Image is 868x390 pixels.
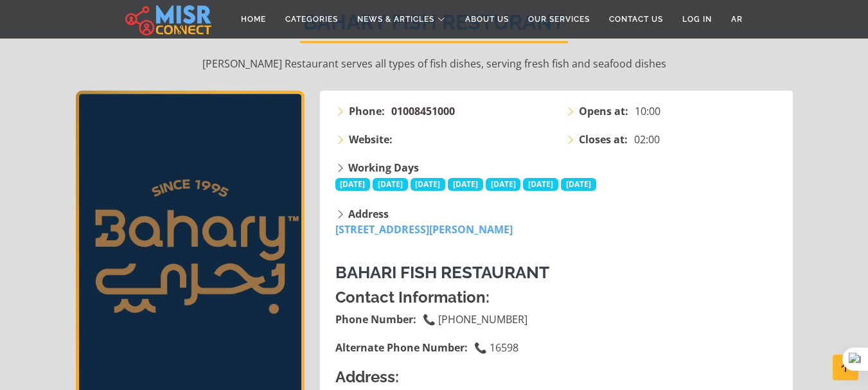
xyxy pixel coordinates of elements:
[561,178,596,191] span: [DATE]
[599,7,673,31] a: Contact Us
[125,3,211,35] img: main.misr_connect
[335,312,416,327] strong: Phone Number:
[348,161,419,175] strong: Working Days
[335,312,780,327] li: 📞 [PHONE_NUMBER]
[523,178,558,191] span: [DATE]
[349,132,393,147] strong: Website:
[349,103,385,119] strong: Phone:
[391,103,455,119] a: 01008451000
[335,288,490,306] strong: Contact Information:
[335,263,549,282] strong: Bahari Fish Restaurant
[456,7,518,31] a: About Us
[579,103,628,119] strong: Opens at:
[231,7,276,31] a: Home
[722,7,752,31] a: AR
[391,104,455,118] span: 01008451000
[579,132,628,147] strong: Closes at:
[411,178,446,191] span: [DATE]
[76,56,793,71] p: [PERSON_NAME] Restaurant serves all types of fish dishes, serving fresh fish and seafood dishes
[335,368,399,386] strong: Address:
[518,7,599,31] a: Our Services
[634,132,660,147] span: 02:00
[673,7,722,31] a: Log in
[335,340,468,355] strong: Alternate Phone Number:
[335,178,371,191] span: [DATE]
[335,340,780,355] li: 📞 16598
[348,7,456,31] a: News & Articles
[357,13,434,25] span: News & Articles
[486,178,521,191] span: [DATE]
[373,178,408,191] span: [DATE]
[335,222,513,236] a: [STREET_ADDRESS][PERSON_NAME]
[635,103,660,119] span: 10:00
[276,7,348,31] a: Categories
[448,178,483,191] span: [DATE]
[348,207,389,221] strong: Address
